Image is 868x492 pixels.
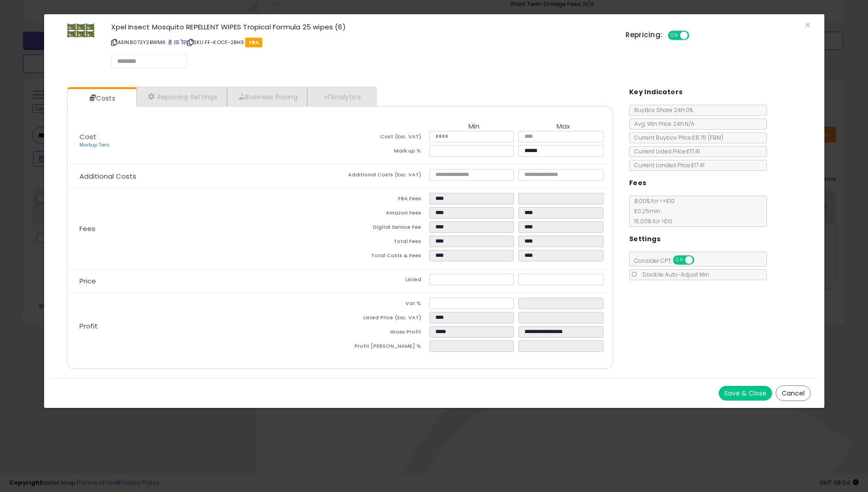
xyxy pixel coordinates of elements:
[340,236,429,250] td: Total Fees
[68,89,135,107] a: Costs
[340,250,429,264] td: Total Costs & Fees
[630,257,706,265] span: Consider CPT:
[174,39,179,46] a: All offer listings
[626,31,662,39] h5: Repricing:
[630,120,694,128] span: Avg. Win Price 24h: N/A
[630,161,705,169] span: Current Landed Price: £17.41
[340,274,429,288] td: Listed
[340,193,429,207] td: FBA Fees
[67,23,95,38] img: 51AZpwML6iL._SL60_.jpg
[340,340,429,355] td: Profit [PERSON_NAME] %
[630,197,675,225] span: 8.00 % for <= £10
[72,225,340,232] p: Fees
[72,322,340,330] p: Profit
[630,217,672,225] span: 15.00 % for > £10
[429,123,519,131] th: Min
[692,134,723,141] span: £8.75
[245,38,262,47] span: FBA
[629,86,683,98] h5: Key Indicators
[519,123,608,131] th: Max
[227,87,307,106] a: Business Pricing
[168,39,173,46] a: BuyBox page
[688,32,703,40] span: OFF
[72,133,340,149] p: Cost
[638,271,709,278] span: Disable Auto-Adjust Min
[307,87,375,106] a: Analytics
[340,145,429,159] td: Mark up %
[693,256,707,264] span: OFF
[79,141,110,148] a: Markup Tiers
[669,32,681,40] span: ON
[629,233,660,245] h5: Settings
[674,256,685,264] span: ON
[72,173,340,180] p: Additional Costs
[340,131,429,145] td: Cost (Exc. VAT)
[111,23,612,30] h3: Xpel Insect Mosquito REPELLENT WIPES Tropical Formula 25 wipes (6)
[630,106,693,114] span: BuyBox Share 24h: 0%
[630,134,723,141] span: Current Buybox Price:
[180,39,186,46] a: Your listing only
[340,326,429,340] td: Gross Profit
[805,18,811,32] span: ×
[340,207,429,221] td: Amazon Fees
[629,177,647,189] h5: Fees
[340,169,429,183] td: Additional Costs (Exc. VAT)
[340,312,429,326] td: Listed Price (Exc. VAT)
[630,207,660,215] span: £0.25 min
[340,221,429,236] td: Digital Service Fee
[136,87,227,106] a: Repricing Settings
[340,298,429,312] td: Vat %
[72,277,340,285] p: Price
[708,134,723,141] span: ( FBM )
[630,147,700,155] span: Current Listed Price: £17.41
[111,35,612,50] p: ASIN: B072Y2BWM6 | SKU: FF-KOCF-2BH3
